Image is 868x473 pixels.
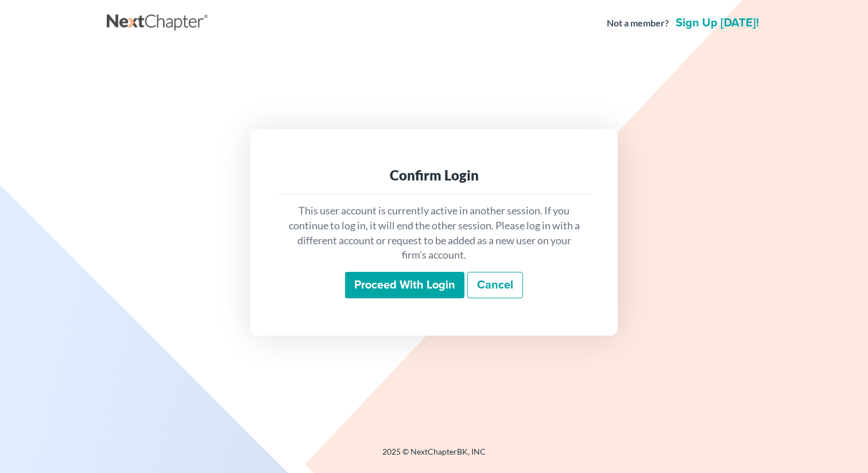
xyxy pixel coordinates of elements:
[673,17,761,29] a: Sign up [DATE]!
[467,272,523,298] a: Cancel
[287,203,581,263] p: This user account is currently active in another session. If you continue to log in, it will end ...
[107,446,761,467] div: 2025 © NextChapterBK, INC
[345,272,464,298] input: Proceed with login
[607,17,669,30] strong: Not a member?
[287,166,581,184] div: Confirm Login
